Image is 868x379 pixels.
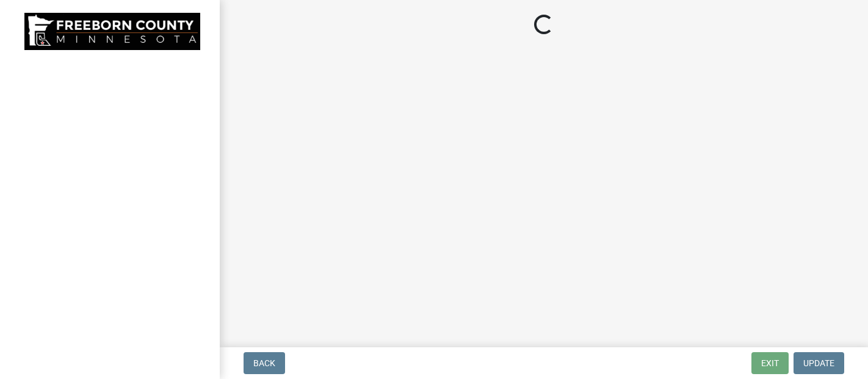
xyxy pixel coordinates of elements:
[244,352,285,374] button: Back
[803,358,834,368] span: Update
[751,352,789,374] button: Exit
[24,13,200,50] img: Freeborn County, Minnesota
[253,358,275,368] span: Back
[794,352,844,374] button: Update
